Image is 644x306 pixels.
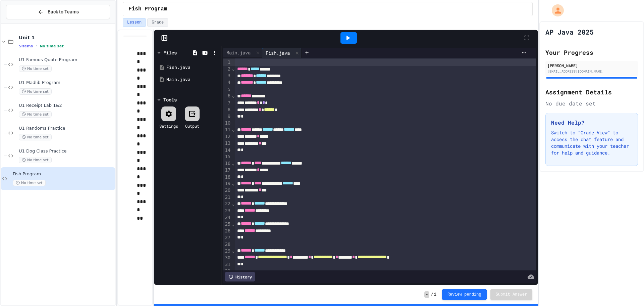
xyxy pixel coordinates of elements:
[13,180,46,186] span: No time set
[231,201,235,207] span: Fold line
[19,148,114,154] span: U1 Dog Class Practice
[225,272,255,281] div: History
[223,234,231,241] div: 27
[185,123,199,129] div: Output
[424,291,429,298] span: -
[223,86,231,93] div: 5
[223,73,231,79] div: 3
[19,111,52,118] span: No time set
[36,43,37,49] span: •
[547,69,636,74] div: [EMAIL_ADDRESS][DOMAIN_NAME]
[223,241,231,248] div: 28
[223,174,231,181] div: 18
[223,120,231,127] div: 10
[6,5,110,19] button: Back to Teams
[19,35,114,41] span: Unit 1
[166,64,219,71] div: Fish.java
[490,289,533,300] button: Submit Answer
[545,27,594,37] h1: AP Java 2025
[223,93,231,99] div: 6
[223,248,231,255] div: 29
[223,167,231,174] div: 17
[262,49,293,56] div: Fish.java
[19,103,114,108] span: U1 Receipt Lab 1&2
[545,48,638,57] h2: Your Progress
[496,292,527,297] span: Submit Answer
[163,49,177,56] div: Files
[545,99,638,107] div: No due date set
[48,8,79,15] span: Back to Teams
[262,48,302,58] div: Fish.java
[223,201,231,207] div: 22
[223,79,231,86] div: 4
[434,292,436,297] span: 1
[223,66,231,73] div: 2
[223,221,231,228] div: 25
[547,62,636,69] div: [PERSON_NAME]
[231,181,235,186] span: Fold line
[223,48,262,58] div: Main.java
[163,96,177,103] div: Tools
[223,133,231,140] div: 12
[223,147,231,154] div: 14
[551,119,632,127] h3: Need Help?
[223,208,231,214] div: 23
[231,248,235,254] span: Fold line
[13,171,114,177] span: Fish Program
[159,123,178,129] div: Settings
[223,154,231,160] div: 15
[19,57,114,63] span: U1 Famous Quote Program
[545,87,638,97] h2: Assignment Details
[223,228,231,234] div: 26
[223,268,231,275] div: 32
[19,157,52,163] span: No time set
[551,129,632,156] p: Switch to "Grade View" to access the chat feature and communicate with your teacher for help and ...
[147,18,168,27] button: Grade
[223,127,231,133] div: 11
[223,100,231,106] div: 7
[19,88,52,95] span: No time set
[166,76,219,83] div: Main.java
[231,93,235,98] span: Fold line
[223,214,231,221] div: 24
[231,161,235,166] span: Fold line
[19,44,33,48] span: 5 items
[19,80,114,86] span: U1 Madlib Program
[231,127,235,132] span: Fold line
[19,126,114,131] span: U1 Randoms Practice
[231,221,235,227] span: Fold line
[223,49,254,56] div: Main.java
[40,44,64,48] span: No time set
[19,65,52,72] span: No time set
[223,59,231,66] div: 1
[223,106,231,113] div: 8
[223,261,231,268] div: 31
[128,5,167,13] span: Fish Program
[123,18,146,27] button: Lesson
[223,160,231,167] div: 16
[223,180,231,187] div: 19
[231,66,235,72] span: Fold line
[223,194,231,201] div: 21
[19,134,52,140] span: No time set
[223,113,231,120] div: 9
[223,140,231,147] div: 13
[545,3,566,18] div: My Account
[223,187,231,194] div: 20
[223,255,231,261] div: 30
[442,289,487,300] button: Review pending
[431,292,433,297] span: /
